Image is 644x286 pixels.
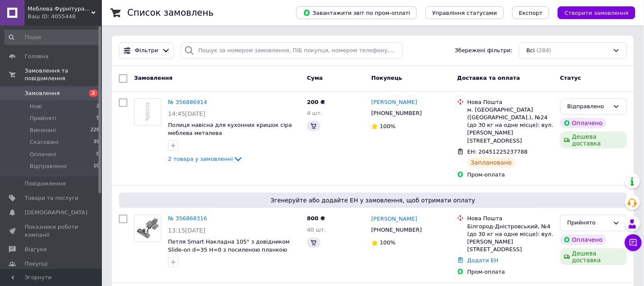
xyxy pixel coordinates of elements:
[380,239,396,246] span: 100%
[134,75,172,81] span: Замовлення
[467,171,554,179] div: Пром-оплата
[519,10,543,16] span: Експорт
[25,246,47,253] span: Відгуки
[457,75,520,81] span: Доставка та оплата
[467,257,498,264] a: Додати ЕН
[134,215,161,242] a: Фото товару
[425,6,504,19] button: Управління статусами
[560,235,606,245] div: Оплачено
[307,99,325,105] span: 200 ₴
[25,194,79,202] span: Товари та послуги
[467,223,554,254] div: Білгород-Дністровський, №4 (до 30 кг на одне місце): вул. [PERSON_NAME][STREET_ADDRESS]
[30,103,42,110] span: Нові
[25,67,102,82] span: Замовлення та повідомлення
[25,53,48,60] span: Головна
[168,215,207,222] a: № 356868316
[122,196,624,205] span: Згенеруйте або додайте ЕН у замовлення, щоб отримати оплату
[467,157,515,168] div: Заплановано
[371,75,402,81] span: Покупець
[30,163,67,170] span: Відправлено
[307,227,326,233] span: 40 шт.
[96,115,99,122] span: 5
[93,138,99,146] span: 39
[526,47,535,55] span: Всі
[168,238,290,253] a: Петля Smart Накладна 105° з довідником Slide-on d=35 H=0 з посиленою планкою
[549,9,636,16] a: Створити замовлення
[296,6,417,19] button: Завантажити звіт по пром-оплаті
[467,268,554,276] div: Пром-оплата
[89,90,98,97] span: 2
[565,10,629,16] span: Створити замовлення
[28,5,91,13] span: Меблева Фурнітура "Оптовичок"
[537,47,551,53] span: (284)
[467,106,554,145] div: м. [GEOGRAPHIC_DATA] ([GEOGRAPHIC_DATA].), №24 (до 30 кг на одне місце): вул. [PERSON_NAME][STREE...
[90,126,99,134] span: 228
[380,123,396,129] span: 100%
[467,98,554,106] div: Нова Пошта
[4,30,100,45] input: Пошук
[93,163,99,170] span: 10
[168,99,207,105] a: № 356886914
[432,10,497,16] span: Управління статусами
[168,227,205,234] span: 13:15[DATE]
[127,8,214,18] h1: Список замовлень
[168,156,243,162] a: 2 товара у замовленні
[25,209,87,216] span: [DEMOGRAPHIC_DATA]
[134,98,161,126] a: Фото товару
[30,151,56,158] span: Оплачені
[568,219,610,227] div: Прийнято
[30,115,56,122] span: Прийняті
[568,102,610,111] div: Відправлено
[455,47,513,55] span: Збережені фільтри:
[558,6,636,19] button: Створити замовлення
[135,102,161,122] img: Фото товару
[25,90,60,97] span: Замовлення
[168,156,233,162] span: 2 товара у замовленні
[25,260,48,268] span: Покупці
[370,224,424,236] div: [PHONE_NUMBER]
[512,6,550,19] button: Експорт
[135,47,158,55] span: Фільтри
[560,132,627,149] div: Дешева доставка
[625,234,642,251] button: Чат з покупцем
[560,248,627,265] div: Дешева доставка
[560,75,582,81] span: Статус
[467,215,554,222] div: Нова Пошта
[30,126,56,134] span: Виконані
[371,98,417,107] a: [PERSON_NAME]
[181,42,403,59] input: Пошук за номером замовлення, ПІБ покупця, номером телефону, Email, номером накладної
[25,180,66,188] span: Повідомлення
[96,151,99,158] span: 0
[303,9,410,17] span: Завантажити звіт по пром-оплаті
[96,103,99,110] span: 2
[28,13,102,20] div: Ваш ID: 4055448
[168,122,292,136] a: Полиця навісна для кухонних кришок сіра меблева металева
[560,118,606,128] div: Оплачено
[25,223,79,238] span: Показники роботи компанії
[307,215,325,222] span: 800 ₴
[371,215,417,223] a: [PERSON_NAME]
[135,215,161,241] img: Фото товару
[30,138,59,146] span: Скасовані
[307,110,322,116] span: 4 шт.
[370,108,424,119] div: [PHONE_NUMBER]
[307,75,323,81] span: Cума
[168,110,205,117] span: 14:45[DATE]
[467,149,528,155] span: ЕН: 20451225237788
